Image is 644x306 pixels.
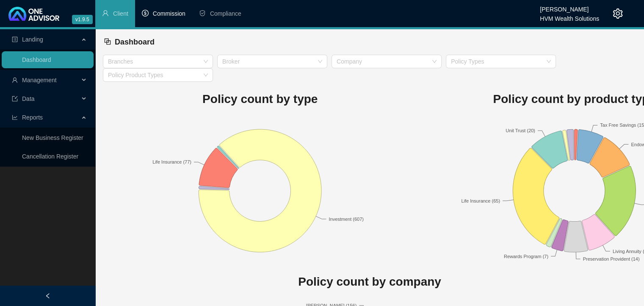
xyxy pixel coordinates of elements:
text: Life Insurance (77) [152,159,191,164]
a: New Business Register [22,134,83,141]
span: left [45,293,51,299]
div: HVM Wealth Solutions [540,11,599,21]
span: line-chart [12,114,18,120]
text: Unit Trust (20) [506,128,536,133]
span: profile [12,36,18,42]
text: Investment (607) [329,216,364,221]
a: Dashboard [22,56,51,63]
div: [PERSON_NAME] [540,2,599,11]
span: setting [613,8,623,19]
span: import [12,96,18,102]
span: Commission [153,10,185,17]
span: v1.9.5 [72,15,93,24]
a: Cancellation Register [22,153,78,160]
span: Dashboard [115,38,155,46]
text: Rewards Program (7) [504,253,548,259]
span: Client [113,10,128,17]
text: Preservation Provident (14) [583,256,640,261]
span: Landing [22,36,43,43]
h1: Policy count by type [103,90,417,108]
h1: Policy count by company [103,273,636,291]
span: Management [22,77,57,83]
span: dollar [142,10,149,17]
img: 2df55531c6924b55f21c4cf5d4484680-logo-light.svg [8,7,59,21]
span: Reports [22,114,43,121]
span: block [104,38,111,45]
text: Life Insurance (65) [462,198,500,203]
span: safety [199,10,206,17]
span: Data [22,95,35,102]
span: Compliance [210,10,241,17]
span: user [102,10,109,17]
span: user [12,77,18,83]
